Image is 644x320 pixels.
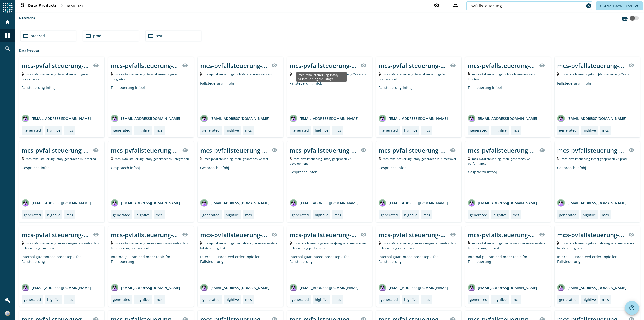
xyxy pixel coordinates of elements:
[599,4,602,7] mat-icon: add
[47,128,60,133] div: highfive
[22,284,29,291] img: avatar
[383,157,456,161] span: Kafka Topic: mcs-pvfallsteuerung-infobj-gespraech-v2-timetravel
[47,212,60,217] div: highfive
[59,3,65,9] mat-icon: chevron_right
[22,165,102,195] div: Gespraech infobj
[22,72,24,76] img: Kafka Topic: mcs-pvfallsteuerung-infobj-fallsteuerung-v2-performance
[23,33,29,39] mat-icon: folder_open
[111,199,118,207] img: avatar
[200,241,277,250] span: Kafka Topic: mcs-pvfallsteuerung-internal-jes-guaranteed-order-fallsteuerung-test
[379,241,381,245] img: Kafka Topic: mcs-pvfallsteuerung-internal-jes-guaranteed-order-fallsteuerung-integration
[111,241,113,245] img: Kafka Topic: mcs-pvfallsteuerung-internal-jes-guaranteed-order-fallsteuerung-development
[290,61,358,70] div: mcs-pvfallsteuerung-infobj-fallsteuerung-v2-_stage_
[470,297,487,302] div: generated
[200,61,268,70] div: mcs-pvfallsteuerung-infobj-fallsteuerung-v2-_stage_
[136,128,150,133] div: highfive
[226,212,239,217] div: highfive
[468,241,545,250] span: Kafka Topic: mcs-pvfallsteuerung-internal-jes-guaranteed-order-fallsteuerung-preprod
[379,61,447,70] div: mcs-pvfallsteuerung-infobj-fallsteuerung-v2-_stage_
[468,115,475,122] img: avatar
[156,33,163,38] span: test
[290,170,370,195] div: Gespraech infobj
[557,157,559,160] img: Kafka Topic: mcs-pvfallsteuerung-infobj-gespraech-v2-prod
[513,297,519,302] div: mcs
[5,19,11,25] mat-icon: home
[111,241,188,250] span: Kafka Topic: mcs-pvfallsteuerung-internal-jes-guaranteed-order-fallsteuerung-development
[585,2,592,9] button: Clear
[200,81,280,111] div: Fallsteuerung infobj
[602,212,609,217] div: mcs
[93,33,101,38] span: prod
[156,297,163,302] div: mcs
[379,199,386,207] img: avatar
[628,62,634,68] mat-icon: visibility
[423,297,430,302] div: mcs
[292,128,309,133] div: generated
[182,232,188,238] mat-icon: visibility
[111,146,179,154] div: mcs-pvfallsteuerung-infobj-gespraech-v2-_stage_
[200,72,203,76] img: Kafka Topic: mcs-pvfallsteuerung-infobj-fallsteuerung-v2-test
[26,157,96,161] span: Kafka Topic: mcs-pvfallsteuerung-infobj-gespraech-v2-preprod
[22,241,24,245] img: Kafka Topic: mcs-pvfallsteuerung-internal-jes-guaranteed-order-fallsteuerung-timetravel
[202,212,220,217] div: generated
[468,72,535,81] span: Kafka Topic: mcs-pvfallsteuerung-infobj-fallsteuerung-v2-timetravel
[557,231,625,239] div: mcs-pvfallsteuerung-internal-jes-guaranteed-order-fallsteuerung-_stage_
[468,157,531,166] span: Kafka Topic: mcs-pvfallsteuerung-infobj-gespraech-v2-performance
[200,199,208,207] img: avatar
[561,157,627,161] span: Kafka Topic: mcs-pvfallsteuerung-infobj-gespraech-v2-prod
[586,3,592,9] mat-icon: cancel
[290,231,358,239] div: mcs-pvfallsteuerung-internal-jes-guaranteed-order-fallsteuerung-_stage_
[245,128,252,133] div: mcs
[200,157,203,160] img: Kafka Topic: mcs-pvfallsteuerung-infobj-gespraech-v2-test
[290,199,359,207] div: [EMAIL_ADDRESS][DOMAIN_NAME]
[557,81,637,111] div: Fallsteuerung infobj
[136,297,150,302] div: highfive
[18,1,59,10] button: Data Products
[111,284,118,291] img: avatar
[20,3,26,9] mat-icon: dashboard
[290,115,359,122] div: [EMAIL_ADDRESS][DOMAIN_NAME]
[557,241,559,245] img: Kafka Topic: mcs-pvfallsteuerung-internal-jes-guaranteed-order-fallsteuerung-prod
[583,212,596,217] div: highfive
[292,212,309,217] div: generated
[204,157,268,161] span: Kafka Topic: mcs-pvfallsteuerung-infobj-gespraech-v2-test
[111,85,191,111] div: Fallsteuerung infobj
[539,147,545,153] mat-icon: visibility
[513,128,519,133] div: mcs
[468,170,548,195] div: Gespraech infobj
[226,128,239,133] div: highfive
[559,297,577,302] div: generated
[111,199,180,207] div: [EMAIL_ADDRESS][DOMAIN_NAME]
[557,165,637,195] div: Gespraech infobj
[67,4,84,8] span: mobiliar
[182,62,188,68] mat-icon: visibility
[379,284,448,291] div: [EMAIL_ADDRESS][DOMAIN_NAME]
[290,284,297,291] img: avatar
[24,297,41,302] div: generated
[315,128,328,133] div: highfive
[468,157,470,160] img: Kafka Topic: mcs-pvfallsteuerung-infobj-gespraech-v2-performance
[468,284,475,291] img: avatar
[557,284,626,291] div: [EMAIL_ADDRESS][DOMAIN_NAME]
[596,1,643,10] button: Add Data Product
[379,199,448,207] div: [EMAIL_ADDRESS][DOMAIN_NAME]
[290,241,292,245] img: Kafka Topic: mcs-pvfallsteuerung-internal-jes-guaranteed-order-fallsteuerung-performance
[315,212,328,217] div: highfive
[19,48,640,53] div: Data Products
[381,128,398,133] div: generated
[557,284,565,291] img: avatar
[113,212,130,217] div: generated
[111,254,191,280] div: Internal guaranteed order topic for Fallsteuerung
[271,147,277,153] mat-icon: visibility
[557,146,625,154] div: mcs-pvfallsteuerung-infobj-gespraech-v2-_stage_
[22,61,90,70] div: mcs-pvfallsteuerung-infobj-fallsteuerung-v2-_stage_
[5,311,10,316] img: 4630c00465cddc62c5e0d48377b6cd43
[3,3,13,13] img: spoud-logo.svg
[628,232,634,238] mat-icon: visibility
[290,284,359,291] div: [EMAIL_ADDRESS][DOMAIN_NAME]
[559,212,577,217] div: generated
[93,147,99,153] mat-icon: visibility
[290,157,292,160] img: Kafka Topic: mcs-pvfallsteuerung-infobj-gespraech-v2-development
[468,61,536,70] div: mcs-pvfallsteuerung-infobj-fallsteuerung-v2-_stage_
[557,199,565,207] img: avatar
